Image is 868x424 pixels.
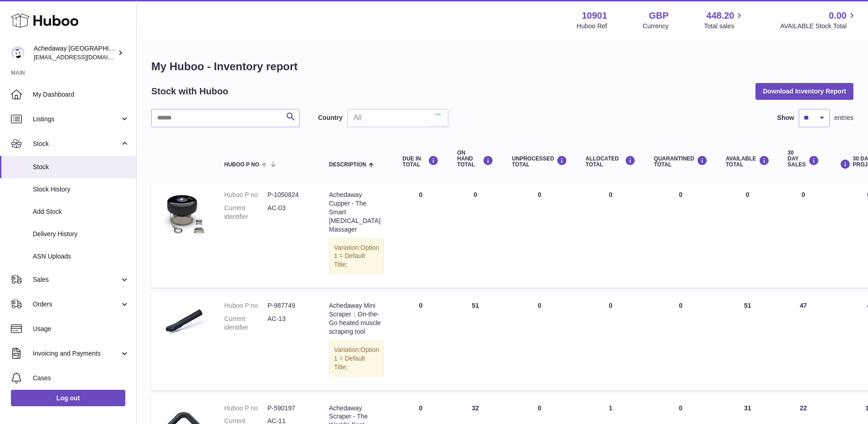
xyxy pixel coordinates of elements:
[34,53,134,61] span: [EMAIL_ADDRESS][DOMAIN_NAME]
[33,140,120,148] span: Stock
[780,10,857,31] a: 0.00 AVAILABLE Stock Total
[33,90,129,99] span: My Dashboard
[267,204,311,221] dd: AC-03
[448,181,503,288] td: 0
[393,181,448,288] td: 0
[33,325,129,333] span: Usage
[576,181,645,288] td: 0
[755,83,853,99] button: Download Inventory Report
[679,404,683,412] span: 0
[33,349,120,358] span: Invoicing and Payments
[318,114,343,122] label: Country
[33,163,129,171] span: Stock
[334,346,379,371] span: Option 1 = Default Title;
[329,238,384,274] div: Variation:
[717,292,779,390] td: 51
[33,300,120,309] span: Orders
[329,162,366,168] span: Description
[160,301,206,347] img: product image
[151,59,853,74] h1: My Huboo - Inventory report
[160,191,206,236] img: product image
[576,292,645,390] td: 0
[267,191,311,199] dd: P-1050824
[834,114,853,122] span: entries
[151,85,228,98] h2: Stock with Huboo
[503,181,576,288] td: 0
[586,155,636,168] div: ALLOCATED Total
[649,10,668,22] strong: GBP
[726,155,770,168] div: AVAILABLE Total
[679,191,683,198] span: 0
[334,244,379,269] span: Option 1 = Default Title;
[402,155,439,168] div: DUE IN TOTAL
[777,114,794,122] label: Show
[448,292,503,390] td: 51
[654,155,708,168] div: QUARANTINED Total
[224,162,259,168] span: Huboo P no
[34,44,116,62] div: Achedaway [GEOGRAPHIC_DATA]
[779,292,828,390] td: 47
[224,301,267,310] dt: Huboo P no
[788,150,819,168] div: 30 DAY SALES
[582,10,607,22] strong: 10901
[643,22,669,31] div: Currency
[512,155,567,168] div: UNPROCESSED Total
[329,341,384,377] div: Variation:
[33,252,129,261] span: ASN Uploads
[267,301,311,310] dd: P-987749
[829,10,847,22] span: 0.00
[33,185,129,194] span: Stock History
[457,150,493,168] div: ON HAND Total
[224,204,267,221] dt: Current identifier
[329,191,384,233] div: Achedaway Cupper - The Smart [MEDICAL_DATA] Massager
[706,10,734,22] span: 448.20
[33,374,129,383] span: Cases
[704,22,745,31] span: Total sales
[11,390,125,406] a: Log out
[779,181,828,288] td: 0
[224,191,267,199] dt: Huboo P no
[577,22,607,31] div: Huboo Ref
[503,292,576,390] td: 0
[267,404,311,413] dd: P-590197
[11,46,25,60] img: admin@newpb.co.uk
[33,230,129,238] span: Delivery History
[33,115,120,124] span: Listings
[224,315,267,332] dt: Current identifier
[33,207,129,216] span: Add Stock
[224,404,267,413] dt: Huboo P no
[393,292,448,390] td: 0
[33,275,120,284] span: Sales
[267,315,311,332] dd: AC-13
[704,10,745,31] a: 448.20 Total sales
[780,22,857,31] span: AVAILABLE Stock Total
[717,181,779,288] td: 0
[679,302,683,309] span: 0
[329,301,384,336] div: Achedaway Mini Scraper：On-the-Go heated muscle scraping tool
